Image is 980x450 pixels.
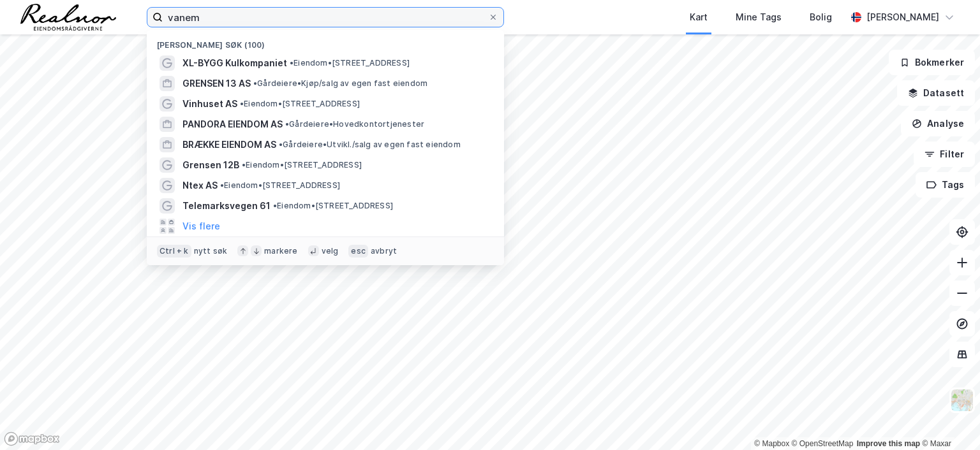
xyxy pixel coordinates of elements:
a: Improve this map [857,439,920,448]
span: • [240,99,244,108]
div: [PERSON_NAME] [866,10,939,25]
span: XL-BYGG Kulkompaniet [182,55,287,71]
span: • [273,201,277,210]
span: • [285,119,289,129]
span: Eiendom • [STREET_ADDRESS] [240,99,360,109]
span: GRENSEN 13 AS [182,76,251,91]
span: Eiendom • [STREET_ADDRESS] [290,58,410,68]
img: realnor-logo.934646d98de889bb5806.png [20,4,116,31]
span: Telemarksvegen 61 [182,198,271,214]
div: Bolig [810,10,832,25]
span: • [290,58,293,68]
div: markere [264,246,297,256]
span: • [242,160,246,170]
div: avbryt [371,246,397,256]
button: Vis flere [182,219,220,234]
input: Søk på adresse, matrikkel, gårdeiere, leietakere eller personer [163,8,488,27]
span: Gårdeiere • Hovedkontortjenester [285,119,424,129]
iframe: Chat Widget [916,389,980,450]
span: Vinhuset AS [182,96,237,112]
div: Mine Tags [736,10,782,25]
a: Mapbox homepage [4,432,60,446]
div: Ctrl + k [157,245,191,258]
div: Kart [690,10,708,25]
button: Filter [914,142,975,167]
span: PANDORA EIENDOM AS [182,117,283,132]
button: Analyse [901,111,975,136]
div: esc [348,245,368,258]
span: • [279,140,283,149]
div: velg [322,246,339,256]
span: Grensen 12B [182,157,239,173]
span: Eiendom • [STREET_ADDRESS] [242,160,362,170]
a: Mapbox [754,439,789,448]
span: Gårdeiere • Kjøp/salg av egen fast eiendom [253,78,427,89]
span: Eiendom • [STREET_ADDRESS] [220,180,340,191]
span: Eiendom • [STREET_ADDRESS] [273,201,393,211]
div: Kontrollprogram for chat [916,389,980,450]
img: Z [950,388,974,412]
button: Datasett [897,80,975,106]
span: Gårdeiere • Utvikl./salg av egen fast eiendom [279,140,461,150]
span: • [220,180,224,190]
span: BRÆKKE EIENDOM AS [182,137,276,152]
span: Ntex AS [182,178,218,193]
a: OpenStreetMap [792,439,854,448]
div: nytt søk [194,246,228,256]
button: Bokmerker [889,50,975,75]
button: Tags [916,172,975,198]
div: [PERSON_NAME] søk (100) [147,30,504,53]
span: • [253,78,257,88]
